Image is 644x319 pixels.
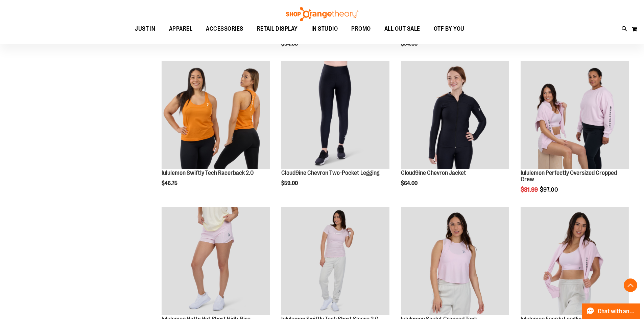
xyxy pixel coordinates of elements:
[162,180,178,186] span: $46.75
[162,169,254,176] a: lululemon Swiftly Tech Racerback 2.0
[398,57,512,204] div: product
[281,169,380,176] a: Cloud9ine Chevron Two-Pocket Legging
[401,207,509,315] img: lululemon Sculpt Cropped Tank
[521,207,629,316] a: lululemon Energy Longline Bra
[158,57,273,204] div: product
[401,61,509,170] a: Cloud9ine Chevron Jacket
[401,207,509,316] a: lululemon Sculpt Cropped Tank
[162,61,270,169] img: lululemon Swiftly Tech Racerback 2.0
[521,186,539,193] span: $81.99
[351,21,371,36] span: PROMO
[311,21,338,36] span: IN STUDIO
[434,21,464,36] span: OTF BY YOU
[281,61,389,170] a: Cloud9ine Chevron Two-Pocket Legging
[162,207,270,315] img: lululemon Hotty Hot Short High-Rise
[162,207,270,316] a: lululemon Hotty Hot Short High-Rise
[401,169,466,176] a: Cloud9ine Chevron Jacket
[624,278,637,292] button: Back To Top
[521,169,617,183] a: lululemon Perfectly Oversized Cropped Crew
[401,180,419,186] span: $64.00
[169,21,193,36] span: APPAREL
[598,308,636,315] span: Chat with an Expert
[521,61,629,169] img: lululemon Perfectly Oversized Cropped Crew
[582,303,640,319] button: Chat with an Expert
[521,61,629,170] a: lululemon Perfectly Oversized Cropped Crew
[162,61,270,170] a: lululemon Swiftly Tech Racerback 2.0
[384,21,420,36] span: ALL OUT SALE
[257,21,298,36] span: RETAIL DISPLAY
[278,57,393,204] div: product
[281,207,389,316] a: lululemon Swiftly Tech Short Sleeve 2.0
[135,21,156,36] span: JUST IN
[281,207,389,315] img: lululemon Swiftly Tech Short Sleeve 2.0
[281,180,299,186] span: $59.00
[401,61,509,169] img: Cloud9ine Chevron Jacket
[206,21,243,36] span: ACCESSORIES
[517,57,632,210] div: product
[521,207,629,315] img: lululemon Energy Longline Bra
[281,61,389,169] img: Cloud9ine Chevron Two-Pocket Legging
[540,186,559,193] span: $97.00
[285,7,359,21] img: Shop Orangetheory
